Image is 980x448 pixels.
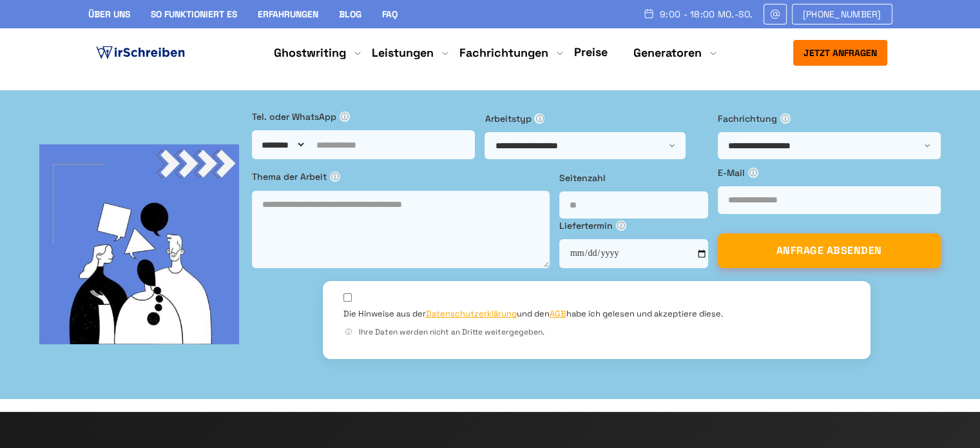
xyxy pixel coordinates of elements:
a: Leistungen [372,45,434,61]
a: Generatoren [633,45,702,61]
button: Jetzt anfragen [793,40,887,66]
a: Über uns [88,8,130,20]
a: AGB [550,308,566,319]
img: bg [39,144,239,344]
label: Seitenzahl [559,171,708,185]
span: ⓘ [340,112,350,122]
label: Die Hinweise aus der und den habe ich gelesen und akzeptiere diese. [343,308,723,320]
label: Fachrichtung [718,112,941,126]
div: Ihre Daten werden nicht an Dritte weitergegeben. [343,326,850,338]
button: ANFRAGE ABSENDEN [718,233,941,268]
img: Email [769,9,781,19]
label: Arbeitstyp [485,112,707,126]
span: [PHONE_NUMBER] [803,9,881,19]
a: Blog [339,8,361,20]
span: ⓘ [330,171,340,182]
span: ⓘ [780,113,791,124]
img: Schedule [643,8,655,19]
img: logo ghostwriter-österreich [93,43,187,63]
label: E-Mail [718,166,941,180]
span: ⓘ [748,168,758,178]
a: Erfahrungen [258,8,318,20]
a: FAQ [382,8,398,20]
label: Tel. oder WhatsApp [252,110,475,124]
a: So funktioniert es [151,8,237,20]
span: ⓘ [534,113,544,124]
label: Liefertermin [559,219,708,233]
a: Ghostwriting [274,45,346,61]
span: 9:00 - 18:00 Mo.-So. [660,9,753,19]
span: ⓘ [616,220,626,231]
label: Thema der Arbeit [252,170,549,184]
a: Preise [574,44,608,59]
a: Datenschutzerklärung [426,308,517,319]
a: Fachrichtungen [459,45,548,61]
a: [PHONE_NUMBER] [792,4,892,24]
span: ⓘ [343,327,354,337]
